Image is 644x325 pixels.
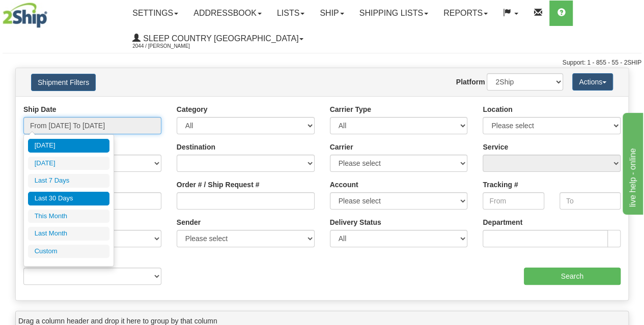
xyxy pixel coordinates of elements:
label: Destination [177,142,215,152]
div: Support: 1 - 855 - 55 - 2SHIP [3,58,641,67]
label: Tracking # [483,180,518,190]
label: Service [483,142,508,152]
a: Reports [436,1,495,26]
a: Ship [312,1,351,26]
img: logo2044.jpg [3,3,47,28]
a: Addressbook [186,1,269,26]
button: Shipment Filters [31,74,96,91]
label: Account [330,180,358,190]
label: Category [177,104,208,114]
label: Carrier [330,142,353,152]
label: Carrier Type [330,104,371,114]
input: To [559,192,621,210]
div: live help - online [8,6,94,18]
li: Last Month [28,227,109,241]
label: Delivery Status [330,217,381,227]
li: Last 7 Days [28,174,109,188]
li: Custom [28,245,109,258]
iframe: chat widget [621,110,643,214]
li: Last 30 Days [28,192,109,205]
label: Platform [456,77,485,87]
span: Sleep Country [GEOGRAPHIC_DATA] [141,34,298,43]
label: Order # / Ship Request # [177,180,260,190]
label: Sender [177,217,201,227]
li: [DATE] [28,157,109,170]
input: Search [524,268,621,285]
a: Sleep Country [GEOGRAPHIC_DATA] 2044 / [PERSON_NAME] [125,26,311,51]
li: This Month [28,210,109,223]
span: 2044 / [PERSON_NAME] [132,41,209,51]
label: Location [483,104,512,114]
li: [DATE] [28,139,109,153]
a: Settings [125,1,186,26]
a: Lists [269,1,312,26]
label: Ship Date [23,104,57,114]
input: From [483,192,544,210]
button: Actions [572,73,613,91]
label: Department [483,217,522,227]
a: Shipping lists [352,1,436,26]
